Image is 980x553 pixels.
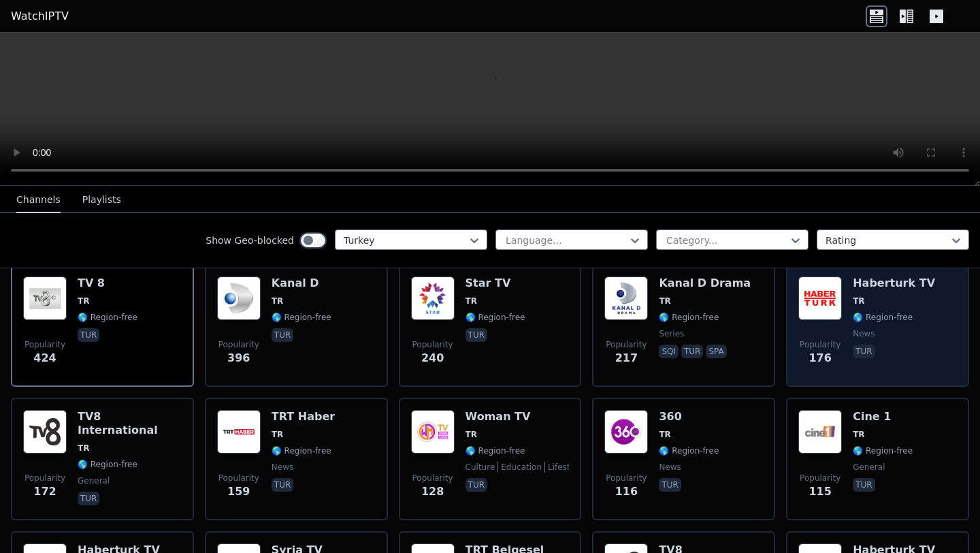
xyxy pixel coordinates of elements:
[853,445,913,456] span: 🌎 Region-free
[465,410,570,424] h6: Woman TV
[23,276,67,320] img: TV 8
[217,410,261,454] img: TRT Haber
[465,328,487,342] p: tur
[78,312,137,323] span: 🌎 Region-free
[800,473,840,484] span: Popularity
[82,187,121,213] button: Playlists
[78,443,89,454] span: TR
[272,328,293,342] p: tur
[412,339,453,350] span: Popularity
[411,276,455,320] img: Star TV
[217,276,261,320] img: Kanal D
[33,484,56,500] span: 172
[604,276,648,320] img: Kanal D Drama
[659,478,681,492] p: tur
[465,429,477,440] span: TR
[272,276,331,290] h6: Kanal D
[11,8,69,25] a: WatchIPTV
[659,429,670,440] span: TR
[272,478,293,492] p: tur
[606,473,647,484] span: Popularity
[604,410,648,454] img: 360
[798,410,842,454] img: Cine 1
[808,484,831,500] span: 115
[78,459,137,470] span: 🌎 Region-free
[465,445,525,456] span: 🌎 Region-free
[659,276,751,290] h6: Kanal D Drama
[853,462,885,473] span: general
[218,339,259,350] span: Popularity
[272,445,331,456] span: 🌎 Region-free
[497,462,542,473] span: education
[465,478,487,492] p: tur
[33,350,56,366] span: 424
[798,276,842,320] img: Haberturk TV
[78,328,99,342] p: tur
[659,410,719,424] h6: 360
[227,350,250,366] span: 396
[615,484,638,500] span: 116
[24,473,65,484] span: Popularity
[23,410,67,454] img: TV8 International
[465,462,495,473] span: culture
[78,296,89,306] span: TR
[659,445,719,456] span: 🌎 Region-free
[412,473,453,484] span: Popularity
[272,410,335,424] h6: TRT Haber
[272,296,283,306] span: TR
[421,484,444,500] span: 128
[681,345,703,358] p: tur
[24,339,65,350] span: Popularity
[800,339,840,350] span: Popularity
[659,312,719,323] span: 🌎 Region-free
[808,350,831,366] span: 176
[218,473,259,484] span: Popularity
[272,312,331,323] span: 🌎 Region-free
[853,478,875,492] p: tur
[465,276,525,290] h6: Star TV
[853,296,864,306] span: TR
[853,328,875,339] span: news
[16,187,61,213] button: Channels
[465,312,525,323] span: 🌎 Region-free
[853,410,913,424] h6: Cine 1
[78,410,182,437] h6: TV8 International
[206,234,294,247] label: Show Geo-blocked
[78,276,137,290] h6: TV 8
[706,345,726,358] p: spa
[421,350,444,366] span: 240
[606,339,647,350] span: Popularity
[853,345,875,358] p: tur
[659,296,670,306] span: TR
[78,492,99,505] p: tur
[227,484,250,500] span: 159
[78,475,110,486] span: general
[853,276,935,290] h6: Haberturk TV
[544,462,582,473] span: lifestyle
[853,429,864,440] span: TR
[272,462,293,473] span: news
[659,328,684,339] span: series
[411,410,455,454] img: Woman TV
[615,350,638,366] span: 217
[659,345,679,358] p: sqi
[659,462,681,473] span: news
[853,312,913,323] span: 🌎 Region-free
[465,296,477,306] span: TR
[272,429,283,440] span: TR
